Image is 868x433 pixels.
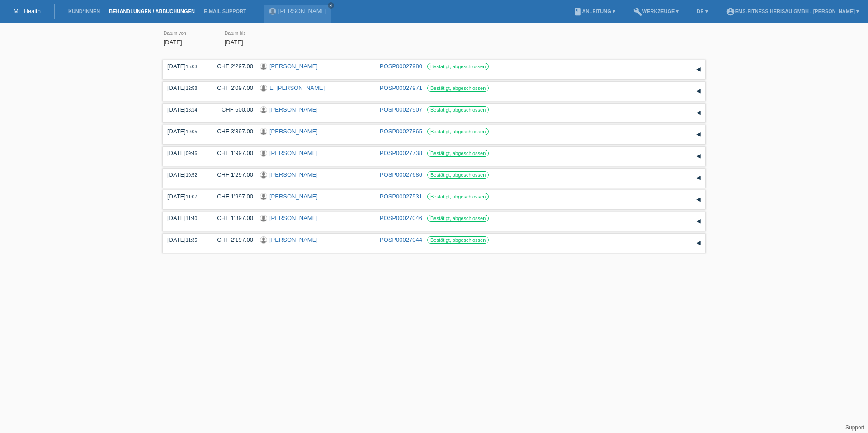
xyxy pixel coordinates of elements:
div: auf-/zuklappen [692,128,705,141]
a: [PERSON_NAME] [269,150,318,156]
a: POSP00027046 [380,215,422,221]
a: Behandlungen / Abbuchungen [104,9,199,14]
div: [DATE] [167,106,203,113]
div: CHF 600.00 [210,106,253,113]
div: CHF 2'297.00 [210,63,253,70]
label: Bestätigt, abgeschlossen [427,193,489,200]
div: [DATE] [167,236,203,243]
div: auf-/zuklappen [692,106,705,120]
span: 19:05 [186,129,197,134]
div: CHF 1'297.00 [210,171,253,178]
div: CHF 3'397.00 [210,128,253,135]
span: 11:07 [186,194,197,199]
a: bookAnleitung ▾ [569,9,620,14]
i: account_circle [726,7,735,16]
label: Bestätigt, abgeschlossen [427,128,489,135]
a: [PERSON_NAME] [278,8,327,14]
div: CHF 1'397.00 [210,215,253,221]
a: POSP00027686 [380,171,422,178]
span: 12:58 [186,86,197,91]
a: [PERSON_NAME] [269,128,318,135]
label: Bestätigt, abgeschlossen [427,106,489,113]
div: CHF 2'197.00 [210,236,253,243]
a: POSP00027044 [380,236,422,243]
div: auf-/zuklappen [692,171,705,185]
span: 16:14 [186,108,197,113]
a: Kund*innen [64,9,104,14]
a: POSP00027971 [380,85,422,91]
a: close [328,2,334,9]
div: CHF 1'997.00 [210,193,253,200]
a: MF Health [14,8,41,14]
i: book [573,7,582,16]
div: auf-/zuklappen [692,63,705,76]
a: Support [845,424,864,431]
a: [PERSON_NAME] [269,215,318,221]
label: Bestätigt, abgeschlossen [427,150,489,157]
div: [DATE] [167,85,203,91]
label: Bestätigt, abgeschlossen [427,215,489,222]
div: auf-/zuklappen [692,85,705,98]
a: POSP00027980 [380,63,422,70]
span: 10:52 [186,173,197,178]
a: [PERSON_NAME] [269,193,318,200]
label: Bestätigt, abgeschlossen [427,85,489,92]
a: El [PERSON_NAME] [269,85,325,91]
a: POSP00027865 [380,128,422,135]
div: [DATE] [167,128,203,135]
label: Bestätigt, abgeschlossen [427,63,489,70]
a: account_circleEMS-Fitness Herisau GmbH - [PERSON_NAME] ▾ [722,9,863,14]
a: POSP00027738 [380,150,422,156]
span: 09:46 [186,151,197,156]
a: buildWerkzeuge ▾ [629,9,684,14]
div: auf-/zuklappen [692,236,705,250]
a: [PERSON_NAME] [269,63,318,70]
span: 15:03 [186,64,197,69]
a: E-Mail Support [199,9,251,14]
i: close [329,3,333,8]
div: CHF 2'097.00 [210,85,253,91]
div: [DATE] [167,171,203,178]
div: [DATE] [167,215,203,221]
a: [PERSON_NAME] [269,236,318,243]
a: POSP00027907 [380,106,422,113]
i: build [633,7,642,16]
div: auf-/zuklappen [692,193,705,207]
a: DE ▾ [692,9,712,14]
div: [DATE] [167,193,203,200]
label: Bestätigt, abgeschlossen [427,171,489,179]
div: auf-/zuklappen [692,150,705,163]
a: POSP00027531 [380,193,422,200]
div: [DATE] [167,63,203,70]
div: CHF 1'997.00 [210,150,253,156]
label: Bestätigt, abgeschlossen [427,236,489,244]
a: [PERSON_NAME] [269,106,318,113]
div: auf-/zuklappen [692,215,705,228]
div: [DATE] [167,150,203,156]
a: [PERSON_NAME] [269,171,318,178]
span: 11:40 [186,216,197,221]
span: 11:35 [186,238,197,243]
